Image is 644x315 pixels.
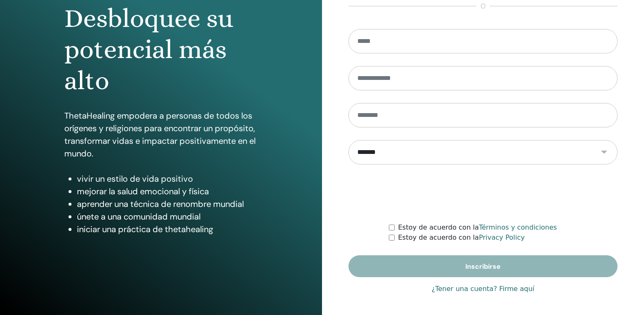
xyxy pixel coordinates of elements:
[64,109,258,160] p: ThetaHealing empodera a personas de todos los orígenes y religiones para encontrar un propósito, ...
[77,223,258,236] li: iniciar una práctica de thetahealing
[398,233,525,243] label: Estoy de acuerdo con la
[432,284,535,294] a: ¿Tener una cuenta? Firme aquí
[419,177,547,210] iframe: reCAPTCHA
[479,223,557,231] a: Términos y condiciones
[77,185,258,198] li: mejorar la salud emocional y física
[476,1,490,11] span: o
[77,198,258,210] li: aprender una técnica de renombre mundial
[398,222,557,233] label: Estoy de acuerdo con la
[64,3,258,97] h1: Desbloquee su potencial más alto
[77,210,258,223] li: únete a una comunidad mundial
[77,172,258,185] li: vivir un estilo de vida positivo
[479,233,525,241] a: Privacy Policy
